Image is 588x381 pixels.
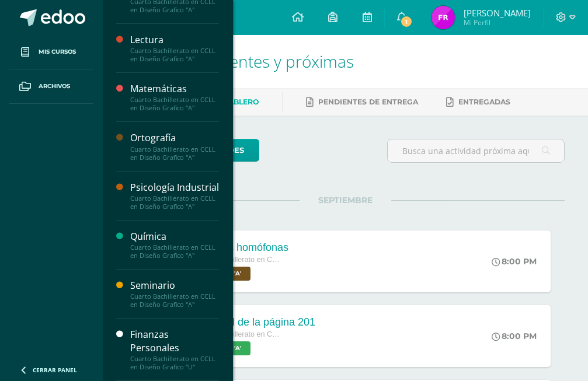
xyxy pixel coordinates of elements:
a: MatemáticasCuarto Bachillerato en CCLL en Diseño Grafico "A" [130,82,219,112]
span: Cerrar panel [33,366,77,374]
a: OrtografíaCuarto Bachillerato en CCLL en Diseño Grafico "A" [130,131,219,161]
a: Pendientes de entrega [306,93,418,111]
span: Tablero [224,97,259,106]
a: Entregadas [446,93,510,111]
span: Entregadas [458,97,510,106]
span: Actividades recientes y próximas [117,50,354,72]
span: Mis cursos [39,47,76,57]
div: Lectura [130,33,219,47]
div: Seminario [130,279,219,292]
span: SEPTIEMBRE [300,195,391,205]
a: SeminarioCuarto Bachillerato en CCLL en Diseño Grafico "A" [130,279,219,309]
div: Cuarto Bachillerato en CCLL en Diseño Grafico "A" [130,47,219,63]
span: Archivos [39,82,70,91]
div: Cuarto Bachillerato en CCLL en Diseño Grafico "A" [130,194,219,211]
div: Ortografía [130,131,219,145]
div: Cuarto Bachillerato en CCLL en Diseño Grafico "A" [130,243,219,260]
span: [PERSON_NAME] [464,7,531,19]
div: Cuarto Bachillerato en CCLL en Diseño Grafico "A" [130,96,219,112]
div: Química [130,230,219,243]
a: Finanzas PersonalesCuarto Bachillerato en CCLL en Diseño Grafico "U" [130,328,219,371]
a: LecturaCuarto Bachillerato en CCLL en Diseño Grafico "A" [130,33,219,63]
div: Actividad de la página 201 [192,316,315,328]
span: 1 [400,15,413,28]
img: 3e075353d348aa0ffaabfcf58eb20247.png [432,6,455,29]
a: Tablero [209,93,259,111]
a: QuímicaCuarto Bachillerato en CCLL en Diseño Grafico "A" [130,230,219,260]
input: Busca una actividad próxima aquí... [388,139,564,162]
span: Cuarto Bachillerato en CCLL en Diseño Grafico [192,330,280,338]
span: Mi Perfil [464,18,531,27]
div: Psicología Industrial [130,181,219,194]
div: Cuarto Bachillerato en CCLL en Diseño Grafico "U" [130,355,219,371]
div: Cuarto Bachillerato en CCLL en Diseño Grafico "A" [130,292,219,309]
div: Palabras homófonas [192,242,288,254]
div: Finanzas Personales [130,328,219,355]
div: 8:00 PM [492,331,537,341]
span: Pendientes de entrega [318,97,418,106]
div: Matemáticas [130,82,219,96]
a: Psicología IndustrialCuarto Bachillerato en CCLL en Diseño Grafico "A" [130,181,219,211]
span: Cuarto Bachillerato en CCLL en Diseño Grafico [192,256,280,264]
a: Archivos [9,69,93,104]
div: Cuarto Bachillerato en CCLL en Diseño Grafico "A" [130,145,219,162]
a: Mis cursos [9,35,93,69]
div: 8:00 PM [492,256,537,267]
